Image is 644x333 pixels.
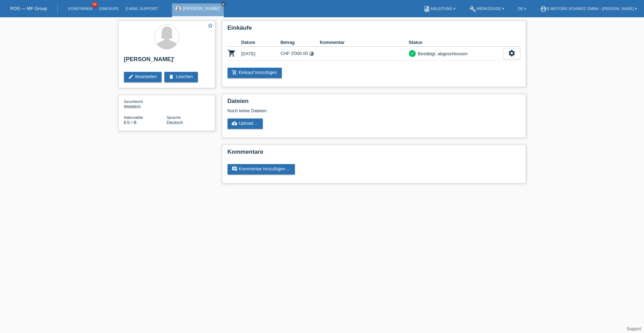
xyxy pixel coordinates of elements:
[515,7,530,11] a: DE ▾
[469,6,476,12] i: build
[228,108,439,113] div: Noch keine Dateien
[122,7,162,11] a: E-Mail Support
[241,38,281,47] th: Datum
[420,7,459,11] a: bookAnleitung ▾
[228,25,520,35] h2: Einkäufe
[221,2,226,7] a: close
[540,6,547,12] i: account_circle
[228,49,236,57] i: POSP00021989
[164,72,198,82] a: deleteLöschen
[409,38,503,47] th: Status
[627,326,641,331] a: Support
[124,115,143,120] span: Nationalität
[320,38,409,47] th: Kommentar
[183,6,220,11] a: [PERSON_NAME]'
[10,6,47,11] a: POS — MF Group
[96,7,122,11] a: Einkäufe
[167,115,181,120] span: Sprache
[423,6,430,12] i: book
[128,74,134,79] i: edit
[410,51,415,56] i: check
[228,118,263,129] a: cloud_uploadUpload ...
[124,120,137,125] span: Spanien / B / 01.06.2017
[222,2,225,6] i: close
[124,99,167,109] div: Weiblich
[508,49,516,57] i: settings
[537,7,641,11] a: account_circleE-Motors Schweiz GmbH - [PERSON_NAME] ▾
[309,51,314,56] i: Fixe Raten (24 Raten)
[65,7,96,11] a: Kund*innen
[167,120,183,125] span: Deutsch
[232,121,237,126] i: cloud_upload
[232,70,237,75] i: add_shopping_cart
[124,72,162,82] a: editBearbeiten
[207,22,213,30] a: star_border
[92,2,98,8] span: 56
[241,47,281,61] td: [DATE]
[228,164,295,174] a: commentKommentar hinzufügen ...
[466,7,508,11] a: buildWerkzeuge ▾
[228,98,520,108] h2: Dateien
[280,47,320,61] td: CHF 3'000.00
[232,166,237,172] i: comment
[228,68,282,78] a: add_shopping_cartEinkauf hinzufügen
[169,74,174,79] i: delete
[124,56,210,66] h2: [PERSON_NAME]'
[124,99,143,104] span: Geschlecht
[207,22,213,29] i: star_border
[228,149,520,159] h2: Kommentare
[416,50,468,57] div: Bestätigt, abgeschlossen
[280,38,320,47] th: Betrag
